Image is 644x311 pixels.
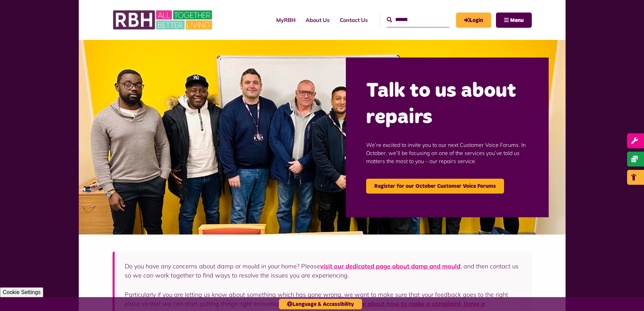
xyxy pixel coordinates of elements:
span: Menu [510,18,524,23]
a: Contact Us [335,11,373,29]
a: About Us [301,11,335,29]
button: Language & Accessibility [279,299,362,309]
a: MyRBH [271,11,301,29]
a: MyRBH [456,13,491,28]
a: Register for our October Customer Voice Forums [366,179,504,194]
img: RBH [113,7,214,33]
h2: Talk to us about repairs [366,78,528,131]
p: We’re excited to invite you to our next Customer Voice Forums. In October, we’ll be focusing on o... [366,131,528,175]
img: Group photo of customers and colleagues at the Lighthouse Project [79,40,566,235]
p: Do you have any concerns about damp or mould in your home? Please , and then contact us so we can... [125,262,522,280]
a: visit our dedicated page about damp and mould [320,262,460,270]
button: Navigation [496,13,532,28]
